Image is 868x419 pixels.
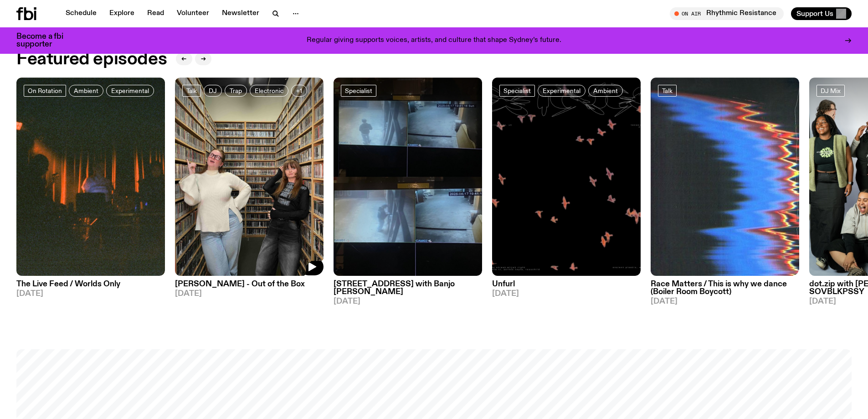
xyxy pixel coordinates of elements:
button: +1 [291,85,307,97]
img: A spectral view of a waveform, warped and glitched [651,78,799,276]
span: DJ [209,88,217,94]
span: [DATE] [16,290,165,298]
button: Support Us [791,7,852,20]
h3: Unfurl [492,280,641,288]
a: Ambient [588,85,623,97]
span: Experimental [111,88,149,94]
img: https://media.fbi.radio/images/IMG_7702.jpg [175,78,324,276]
span: [DATE] [651,298,799,305]
h3: [STREET_ADDRESS] with Banjo [PERSON_NAME] [334,280,482,296]
span: Specialist [345,88,372,94]
img: A grainy film image of shadowy band figures on stage, with red light behind them [16,78,165,276]
span: On Rotation [28,88,62,94]
button: On AirRhythmic Resistance [670,7,784,20]
span: [DATE] [175,290,324,298]
a: [STREET_ADDRESS] with Banjo [PERSON_NAME][DATE] [334,276,482,305]
h2: Featured episodes [16,51,167,67]
span: [DATE] [492,290,641,298]
a: Specialist [341,85,376,97]
h3: The Live Feed / Worlds Only [16,280,165,288]
h3: Race Matters / This is why we dance (Boiler Room Boycott) [651,280,799,296]
span: DJ Mix [821,88,841,94]
h3: Become a fbi supporter [16,33,75,48]
h3: [PERSON_NAME] - Out of the Box [175,280,324,288]
a: Talk [182,85,201,97]
span: Electronic [255,88,283,94]
a: Explore [104,7,140,20]
span: +1 [296,88,302,94]
a: Ambient [69,85,103,97]
a: Schedule [60,7,102,20]
span: Talk [186,88,197,94]
a: On Rotation [24,85,66,97]
span: Experimental [543,88,580,94]
span: Trap [230,88,242,94]
a: Race Matters / This is why we dance (Boiler Room Boycott)[DATE] [651,276,799,305]
a: Volunteer [171,7,215,20]
a: Newsletter [216,7,265,20]
span: Specialist [503,88,531,94]
a: DJ Mix [817,85,845,97]
p: Regular giving supports voices, artists, and culture that shape Sydney’s future. [307,36,561,45]
a: Talk [658,85,677,97]
a: Electronic [250,85,288,97]
a: Read [142,7,169,20]
a: Unfurl[DATE] [492,276,641,298]
span: Support Us [796,10,833,18]
a: Specialist [499,85,535,97]
a: [PERSON_NAME] - Out of the Box[DATE] [175,276,324,298]
span: Talk [662,88,673,94]
a: Experimental [538,85,586,97]
span: [DATE] [334,298,482,305]
span: Ambient [593,88,618,94]
a: The Live Feed / Worlds Only[DATE] [16,276,165,298]
a: DJ [204,85,222,97]
span: Ambient [74,88,98,94]
a: Trap [225,85,247,97]
a: Experimental [106,85,154,97]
